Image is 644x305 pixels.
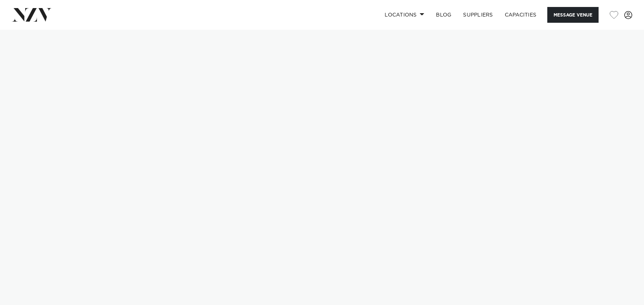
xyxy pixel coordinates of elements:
button: Message Venue [547,7,599,23]
a: BLOG [430,7,457,23]
a: Locations [379,7,430,23]
a: Capacities [499,7,543,23]
a: SUPPLIERS [457,7,499,23]
img: nzv-logo.png [12,8,52,21]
